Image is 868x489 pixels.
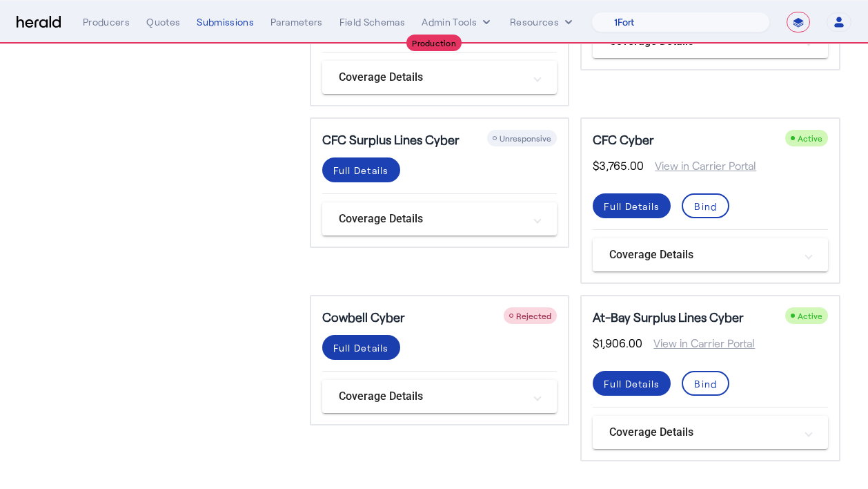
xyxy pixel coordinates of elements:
div: Bind [694,376,717,391]
div: Full Details [604,376,660,391]
div: Parameters [270,15,323,29]
div: Production [406,35,462,51]
button: Full Details [322,157,400,182]
h5: At-Bay Surplus Lines Cyber [593,307,744,327]
mat-expansion-panel-header: Coverage Details [322,202,558,236]
mat-expansion-panel-header: Coverage Details [322,380,558,413]
div: Full Details [604,199,660,213]
h5: CFC Surplus Lines Cyber [322,130,460,149]
span: View in Carrier Portal [642,335,755,352]
span: Rejected [516,311,551,320]
span: $1,906.00 [593,335,642,352]
mat-panel-title: Coverage Details [339,388,524,405]
mat-expansion-panel-header: Coverage Details [593,238,828,271]
button: Bind [682,371,729,396]
h5: Cowbell Cyber [322,307,405,327]
img: Herald Logo [17,16,61,29]
button: Full Details [322,335,400,360]
button: Full Details [593,371,671,396]
span: $3,765.00 [593,157,644,174]
div: Producers [83,15,130,29]
div: Bind [694,199,717,213]
span: Unresponsive [500,133,551,143]
div: Field Schemas [339,15,406,29]
span: Active [798,133,822,143]
span: View in Carrier Portal [644,157,756,174]
button: Bind [682,193,729,218]
div: Full Details [333,341,389,355]
mat-panel-title: Coverage Details [609,424,795,441]
div: Quotes [146,15,180,29]
h5: CFC Cyber [593,130,654,149]
mat-expansion-panel-header: Coverage Details [593,416,828,449]
mat-panel-title: Coverage Details [339,69,524,86]
button: Full Details [593,193,671,218]
div: Full Details [333,163,389,178]
button: Resources dropdown menu [510,15,575,29]
span: Active [798,311,822,320]
button: internal dropdown menu [422,15,493,29]
mat-panel-title: Coverage Details [609,247,795,263]
div: Submissions [197,15,254,29]
mat-expansion-panel-header: Coverage Details [322,61,558,94]
mat-panel-title: Coverage Details [339,211,524,227]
